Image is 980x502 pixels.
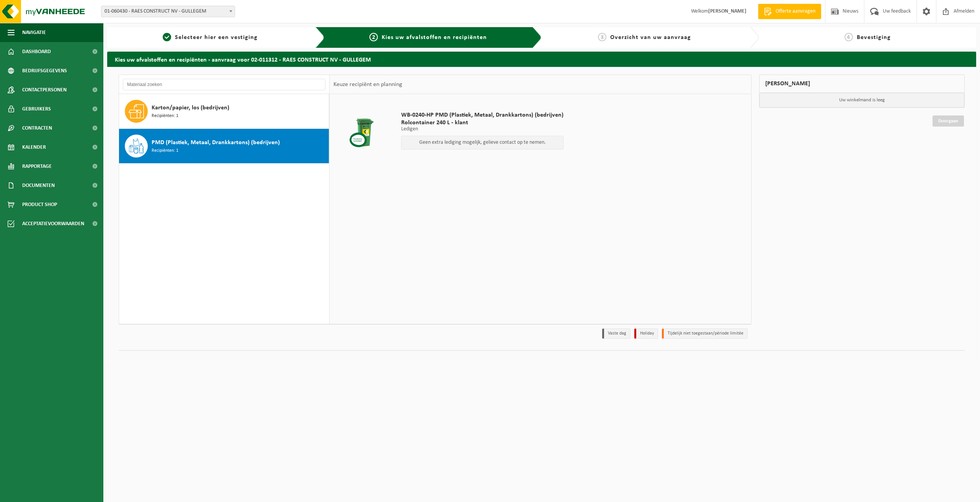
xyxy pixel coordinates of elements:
button: PMD (Plastiek, Metaal, Drankkartons) (bedrijven) Recipiënten: 1 [119,129,329,163]
span: Dashboard [22,42,51,61]
li: Holiday [634,328,658,339]
div: [PERSON_NAME] [759,75,965,93]
span: 01-060430 - RAES CONSTRUCT NV - GULLEGEM [101,6,235,17]
span: Offerte aanvragen [774,8,817,15]
span: 4 [844,33,853,41]
a: 1Selecteer hier een vestiging [111,33,309,42]
span: Contactpersonen [22,80,67,99]
span: 1 [163,33,171,41]
a: Doorgaan [933,115,964,127]
span: Selecteer hier een vestiging [175,34,258,41]
li: Tijdelijk niet toegestaan/période limitée [662,328,748,339]
span: Kies uw afvalstoffen en recipiënten [382,34,487,41]
span: Bedrijfsgegevens [22,61,67,80]
span: WB-0240-HP PMD (Plastiek, Metaal, Drankkartons) (bedrijven) [401,111,563,119]
span: Rapportage [22,157,52,176]
span: Documenten [22,176,55,195]
span: Overzicht van uw aanvraag [610,34,691,41]
span: PMD (Plastiek, Metaal, Drankkartons) (bedrijven) [152,138,280,147]
span: Product Shop [22,195,57,214]
p: Uw winkelmand is leeg [759,93,965,107]
span: Navigatie [22,23,46,42]
a: Offerte aanvragen [758,4,821,19]
p: Ledigen [401,127,563,132]
span: Acceptatievoorwaarden [22,214,84,233]
li: Vaste dag [602,328,630,339]
button: Karton/papier, los (bedrijven) Recipiënten: 1 [119,94,329,129]
span: Kalender [22,138,46,157]
span: Contracten [22,119,52,138]
strong: [PERSON_NAME] [708,8,746,14]
span: Karton/papier, los (bedrijven) [152,103,229,112]
span: Recipiënten: 1 [152,147,178,154]
div: Keuze recipiënt en planning [330,75,406,94]
span: Bevestiging [857,34,891,41]
span: 2 [369,33,378,41]
p: Geen extra lediging mogelijk, gelieve contact op te nemen. [405,140,559,145]
span: Recipiënten: 1 [152,112,178,120]
span: Rolcontainer 240 L - klant [401,119,563,127]
input: Materiaal zoeken [123,79,325,90]
span: Gebruikers [22,99,51,119]
span: 3 [598,33,606,41]
h2: Kies uw afvalstoffen en recipiënten - aanvraag voor 02-011312 - RAES CONSTRUCT NV - GULLEGEM [107,52,976,67]
span: 01-060430 - RAES CONSTRUCT NV - GULLEGEM [101,6,235,17]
